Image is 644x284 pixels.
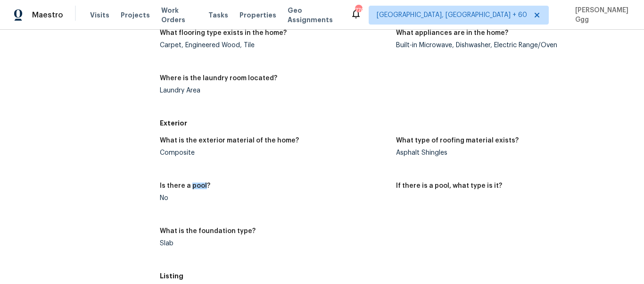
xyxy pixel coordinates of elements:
[396,150,625,156] div: Asphalt Shingles
[355,6,362,15] div: 770
[161,6,197,25] span: Work Orders
[90,10,109,20] span: Visits
[377,10,527,20] span: [GEOGRAPHIC_DATA], [GEOGRAPHIC_DATA] + 60
[396,30,508,36] h5: What appliances are in the home?
[160,87,389,94] div: Laundry Area
[160,228,256,234] h5: What is the foundation type?
[160,150,389,156] div: Composite
[160,30,287,36] h5: What flooring type exists in the home?
[160,195,389,201] div: No
[32,10,63,20] span: Maestro
[571,6,630,25] span: [PERSON_NAME] Ggg
[160,183,210,189] h5: Is there a pool?
[160,271,633,281] h5: Listing
[160,240,389,247] div: Slab
[121,10,150,20] span: Projects
[160,118,633,128] h5: Exterior
[208,12,228,18] span: Tasks
[288,6,339,25] span: Geo Assignments
[396,183,502,189] h5: If there is a pool, what type is it?
[160,75,277,82] h5: Where is the laundry room located?
[396,42,625,49] div: Built-in Microwave, Dishwasher, Electric Range/Oven
[160,42,389,49] div: Carpet, Engineered Wood, Tile
[396,137,519,144] h5: What type of roofing material exists?
[160,137,299,144] h5: What is the exterior material of the home?
[239,10,276,20] span: Properties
